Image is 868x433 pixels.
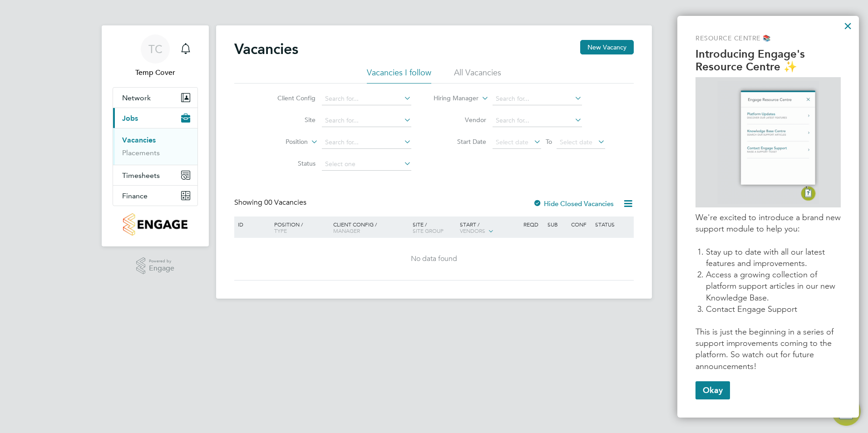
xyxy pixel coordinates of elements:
div: Position / [267,216,331,238]
input: Search for... [493,114,582,127]
div: Start / [458,216,521,239]
li: Access a growing collection of platform support articles in our new Knowledge Base. [706,269,841,304]
label: Site [263,116,316,124]
div: Status [593,216,632,232]
li: Stay up to date with all our latest features and improvements. [706,246,841,269]
span: Timesheets [122,171,160,180]
a: Go to home page [113,213,198,236]
div: Showing [234,198,308,207]
span: To [543,136,555,148]
span: Vendors [460,227,485,234]
div: Sub [545,216,569,232]
p: Resource Centre 📚 [695,34,841,43]
label: Position [256,138,308,147]
li: Vacancies I follow [367,67,431,84]
img: smartmanagedsolutions-logo-retina.png [123,213,187,236]
p: We're excited to introduce a brand new support module to help you: [695,212,841,235]
p: Introducing Engage's [695,48,841,61]
h2: Vacancies [234,40,298,58]
span: 00 Vacancies [264,198,306,207]
label: Vendor [434,116,486,124]
label: Client Config [263,94,316,102]
label: Hiring Manager [426,94,478,103]
span: Powered by [149,257,174,265]
input: Select one [322,158,411,171]
a: Go to account details [113,34,198,78]
span: Network [122,93,151,102]
li: Contact Engage Support [706,304,841,315]
a: Vacancies [122,136,156,144]
div: Conf [569,216,592,232]
img: GIF of Resource Centre being opened [717,81,819,204]
span: TC [148,43,163,55]
p: This is just the beginning in a series of support improvements coming to the platform. So watch o... [695,326,841,372]
p: Resource Centre ✨ [695,60,841,74]
label: Hide Closed Vacancies [533,199,614,208]
label: Status [263,159,316,167]
span: Finance [122,192,148,200]
label: Start Date [434,138,486,146]
span: Manager [333,227,360,234]
input: Search for... [322,93,411,105]
input: Search for... [322,114,411,127]
span: Site Group [413,227,444,234]
button: Close [843,19,852,33]
div: No data found [236,254,632,264]
div: ID [236,216,267,232]
input: Search for... [322,136,411,149]
div: Client Config / [331,216,410,238]
li: All Vacancies [454,67,501,84]
span: Select date [496,138,528,146]
span: Engage [149,265,174,272]
span: Temp Cover [113,67,198,78]
span: Type [274,227,287,234]
nav: Main navigation [102,25,209,246]
div: Site / [410,216,458,238]
span: Jobs [122,114,138,123]
a: Placements [122,148,160,157]
button: Okay [695,381,730,399]
button: New Vacancy [580,40,634,54]
div: Reqd [521,216,545,232]
input: Search for... [493,93,582,105]
span: Select date [560,138,592,146]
